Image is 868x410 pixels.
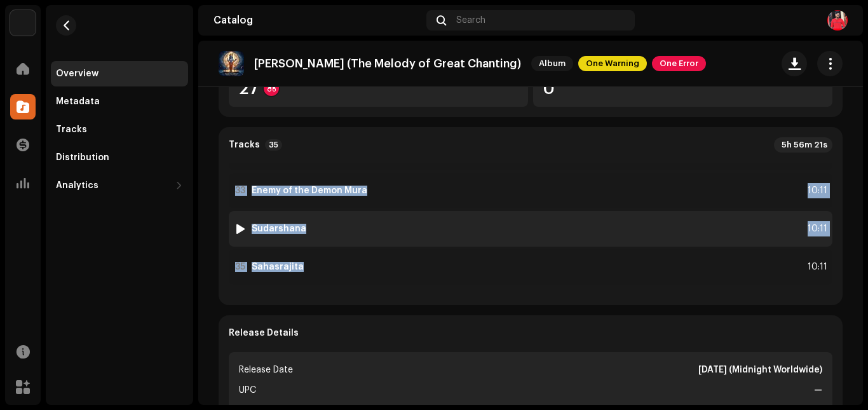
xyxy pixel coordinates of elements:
re-m-nav-item: Tracks [51,117,188,142]
strong: Tracks [229,140,260,150]
re-m-nav-item: Overview [51,61,188,86]
span: Album [531,56,573,71]
div: 10:11 [799,221,827,236]
p: [PERSON_NAME] (The Melody of Great Chanting) [254,57,521,71]
div: Tracks [56,125,87,135]
div: 10:11 [799,259,827,275]
div: Metadata [56,97,100,107]
span: UPC [239,383,256,398]
strong: Enemy of the Demon Mura [252,186,367,196]
strong: Sudarshana [252,224,306,234]
re-m-nav-dropdown: Analytics [51,173,188,198]
span: One Error [652,56,706,71]
img: 8059f371-7808-4ed8-a22b-424f2d560939 [219,51,244,76]
div: Analytics [56,181,98,191]
span: Search [456,15,485,25]
div: Distribution [56,153,109,163]
span: Release Date [239,362,293,378]
div: Catalog [214,15,421,25]
img: 48a4f05e-1126-4928-a648-f5485a82562a [827,10,848,31]
strong: Release Details [229,328,299,338]
span: One Warning [578,56,647,71]
div: 10:11 [799,183,827,198]
p-badge: 35 [265,139,282,151]
div: 5h 56m 21s [774,137,832,153]
strong: [DATE] (Midnight Worldwide) [698,362,822,378]
img: a6437e74-8c8e-4f74-a1ce-131745af0155 [10,10,36,36]
strong: — [814,383,822,398]
div: Overview [56,69,98,79]
re-m-nav-item: Metadata [51,89,188,114]
re-m-nav-item: Distribution [51,145,188,170]
strong: Sahasrajita [252,262,304,272]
